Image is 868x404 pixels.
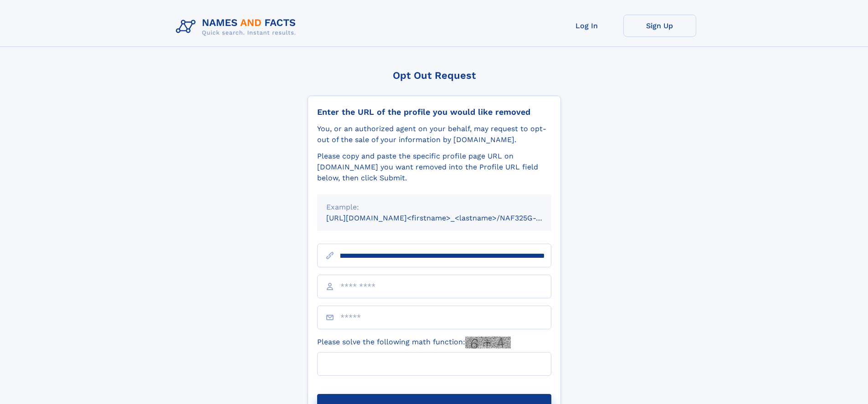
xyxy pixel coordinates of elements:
[308,70,561,81] div: Opt Out Request
[326,214,569,222] small: [URL][DOMAIN_NAME]<firstname>_<lastname>/NAF325G-xxxxxxxx
[317,107,551,117] div: Enter the URL of the profile you would like removed
[326,202,542,213] div: Example:
[317,123,551,145] div: You, or an authorized agent on your behalf, may request to opt-out of the sale of your informatio...
[172,15,303,39] img: Logo Names and Facts
[317,151,551,184] div: Please copy and paste the specific profile page URL on [DOMAIN_NAME] you want removed into the Pr...
[623,15,696,37] a: Sign Up
[317,337,511,348] label: Please solve the following math function:
[550,15,623,37] a: Log In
